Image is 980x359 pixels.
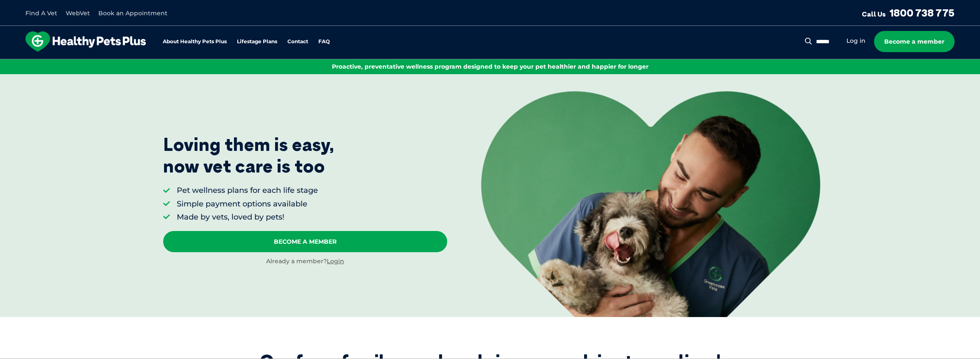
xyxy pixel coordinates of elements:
a: FAQ [318,39,330,45]
div: Already a member? [163,257,447,266]
a: Find A Vet [25,9,57,17]
a: Call Us1800 738 775 [862,6,955,19]
img: hpp-logo [25,31,146,52]
li: Made by vets, loved by pets! [177,212,318,223]
a: Lifestage Plans [237,39,277,45]
a: Book an Appointment [98,9,167,17]
button: Search [803,37,814,45]
a: About Healthy Pets Plus [163,39,227,45]
p: Loving them is easy, now vet care is too [163,134,334,177]
li: Pet wellness plans for each life stage [177,185,318,196]
a: Become A Member [163,231,447,252]
a: Login [327,257,344,265]
a: Become a member [874,31,955,52]
span: Proactive, preventative wellness program designed to keep your pet healthier and happier for longer [332,63,649,70]
li: Simple payment options available [177,199,318,209]
a: Log in [846,37,866,45]
img: <p>Loving them is easy, <br /> now vet care is too</p> [481,91,820,317]
span: Call Us [862,10,886,18]
a: WebVet [66,9,90,17]
a: Contact [287,39,308,45]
